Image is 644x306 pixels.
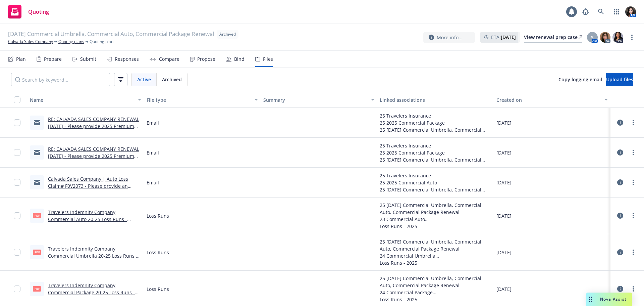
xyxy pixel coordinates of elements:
[147,96,251,103] div: File type
[11,73,110,86] input: Search by keyword...
[496,119,512,126] span: [DATE]
[14,286,20,292] input: Toggle Row Selected
[491,34,516,41] span: ETA :
[380,119,491,126] div: 25 2025 Commercial Package
[629,119,637,127] a: more
[380,252,491,259] div: 24 Commercial Umbrella
[115,56,139,62] div: Responses
[501,34,516,40] strong: [DATE]
[30,96,134,103] div: Name
[377,92,494,108] button: Linked associations
[594,5,608,18] a: Search
[14,179,20,186] input: Toggle Row Selected
[80,56,96,62] div: Submit
[380,156,491,163] div: 25 [DATE] Commercial Umbrella, Commercial Auto, Commercial Package Renewal
[558,76,602,83] span: Copy logging email
[48,282,135,303] a: Travelers Indemnity Company Commercial Package 20-25 Loss Runs - Valued [DATE].pdf
[496,286,512,293] span: [DATE]
[579,5,592,18] a: Report a Bug
[8,30,214,39] span: [DATE] Commercial Umbrella, Commercial Auto, Commercial Package Renewal
[380,142,491,149] div: 25 Travelers Insurance
[16,56,26,62] div: Plan
[496,96,600,103] div: Created on
[496,149,512,156] span: [DATE]
[600,32,610,43] img: photo
[90,39,113,45] span: Quoting plan
[33,250,41,255] span: pdf
[380,289,491,296] div: 24 Commercial Package
[14,249,20,256] input: Toggle Row Selected
[380,96,491,103] div: Linked associations
[48,176,128,196] a: Calvada Sales Company | Auto Loss Claim# F0V2073 - Please provide an update on this claim
[162,76,182,83] span: Archived
[610,5,623,18] a: Switch app
[380,202,491,216] div: 25 [DATE] Commercial Umbrella, Commercial Auto, Commercial Package Renewal
[58,39,84,45] a: Quoting plans
[380,216,491,223] div: 23 Commercial Auto
[144,92,261,108] button: File type
[380,275,491,289] div: 25 [DATE] Commercial Umbrella, Commercial Auto, Commercial Package Renewal
[524,32,582,42] div: View renewal prep case
[147,249,169,256] span: Loss Runs
[137,76,151,83] span: Active
[234,56,245,62] div: Bind
[494,92,610,108] button: Created on
[147,119,159,126] span: Email
[606,76,633,83] span: Upload files
[380,112,491,119] div: 25 Travelers Insurance
[496,212,512,219] span: [DATE]
[600,296,627,302] span: Nova Assist
[606,73,633,86] button: Upload files
[380,172,491,179] div: 25 Travelers Insurance
[8,39,53,45] a: Calvada Sales Company
[33,286,41,291] span: pdf
[380,223,491,230] div: Loss Runs - 2025
[48,146,139,166] a: RE: CALVADA SALES COMPANY RENEWAL [DATE] - Please provide 2025 Premium Projections
[147,212,169,219] span: Loss Runs
[558,73,602,86] button: Copy logging email
[524,32,582,43] a: View renewal prep case
[496,179,512,186] span: [DATE]
[496,249,512,256] span: [DATE]
[33,213,41,218] span: pdf
[423,32,475,43] button: More info...
[591,34,594,41] span: S
[48,116,139,136] a: RE: CALVADA SALES COMPANY RENEWAL [DATE] - Please provide 2025 Premium Projections
[159,56,179,62] div: Compare
[5,2,52,21] a: Quoting
[380,126,491,133] div: 25 [DATE] Commercial Umbrella, Commercial Auto, Commercial Package Renewal
[14,119,20,126] input: Toggle Row Selected
[28,9,49,14] span: Quoting
[14,149,20,156] input: Toggle Row Selected
[48,246,138,266] a: Travelers Indemnity Company Commercial Umbrella 20-25 Loss Runs - Valued [DATE].pdf
[629,248,637,256] a: more
[629,285,637,293] a: more
[147,179,159,186] span: Email
[586,293,595,306] div: Drag to move
[261,92,377,108] button: Summary
[380,259,491,266] div: Loss Runs - 2025
[14,96,20,103] input: Select all
[263,96,367,103] div: Summary
[628,33,636,41] a: more
[147,149,159,156] span: Email
[380,296,491,303] div: Loss Runs - 2025
[437,34,463,41] span: More info...
[380,179,491,186] div: 25 2025 Commercial Auto
[629,148,637,157] a: more
[625,6,636,17] img: photo
[14,212,20,219] input: Toggle Row Selected
[380,149,491,156] div: 25 2025 Commercial Package
[629,212,637,220] a: more
[219,31,236,37] span: Archived
[44,56,62,62] div: Prepare
[629,178,637,186] a: more
[586,293,632,306] button: Nova Assist
[27,92,144,108] button: Name
[147,286,169,293] span: Loss Runs
[263,56,273,62] div: Files
[197,56,215,62] div: Propose
[48,209,127,229] a: Travelers Indemnity Company Commercial Auto 20-25 Loss Runs - Valued [DATE].pdf
[612,32,623,43] img: photo
[380,186,491,193] div: 25 [DATE] Commercial Umbrella, Commercial Auto, Commercial Package Renewal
